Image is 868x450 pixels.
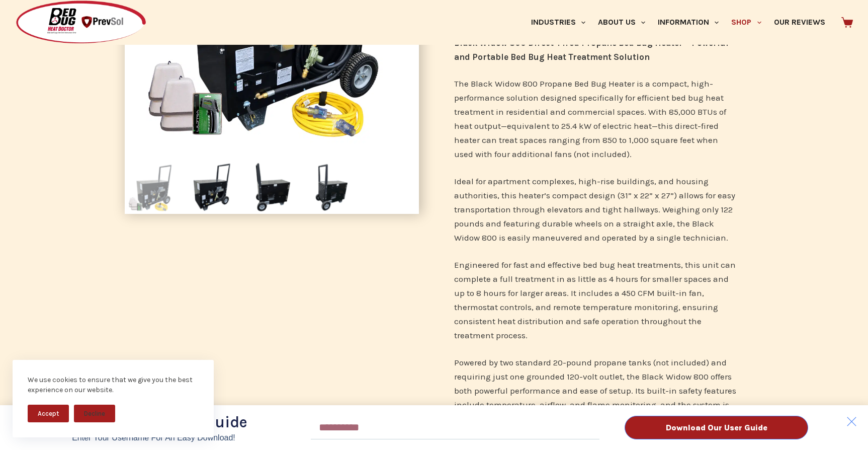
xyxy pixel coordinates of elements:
[666,424,767,432] span: Download Our User Guide
[28,405,69,422] button: Accept
[74,405,115,422] button: Decline
[28,375,199,395] div: We use cookies to ensure that we give you the best experience on our website.
[8,4,38,34] button: Open LiveChat chat widget
[625,416,809,439] button: Download Our User Guide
